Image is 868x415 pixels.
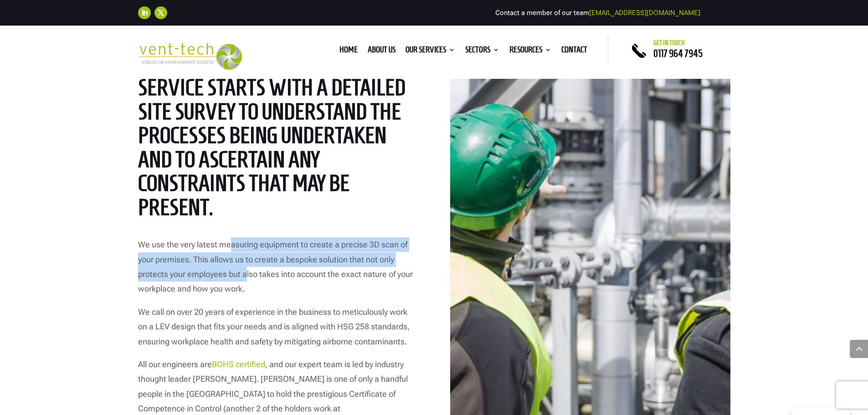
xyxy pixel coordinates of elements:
img: 2023-09-27T08_35_16.549ZVENT-TECH---Clear-background [138,43,242,70]
a: Home [339,46,358,56]
a: Our Services [406,46,455,56]
p: We use the very latest measuring equipment to create a precise 3D scan of your premises. This all... [138,237,418,305]
a: BOHS certified [212,359,265,369]
a: Contact [561,46,587,56]
a: Follow on LinkedIn [138,6,151,19]
span: Contact a member of our team [495,9,700,17]
a: Sectors [465,46,499,56]
a: Follow on X [154,6,167,19]
span: Get in touch [653,39,685,46]
a: Resources [509,46,551,56]
h2: Our comprehensive LEV design service starts with a detailed site survey to understand the process... [138,52,418,224]
a: [EMAIL_ADDRESS][DOMAIN_NAME] [589,9,700,17]
p: We call on over 20 years of experience in the business to meticulously work on a LEV design that ... [138,305,418,357]
a: About us [368,46,395,56]
a: 0117 964 7945 [653,48,703,59]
